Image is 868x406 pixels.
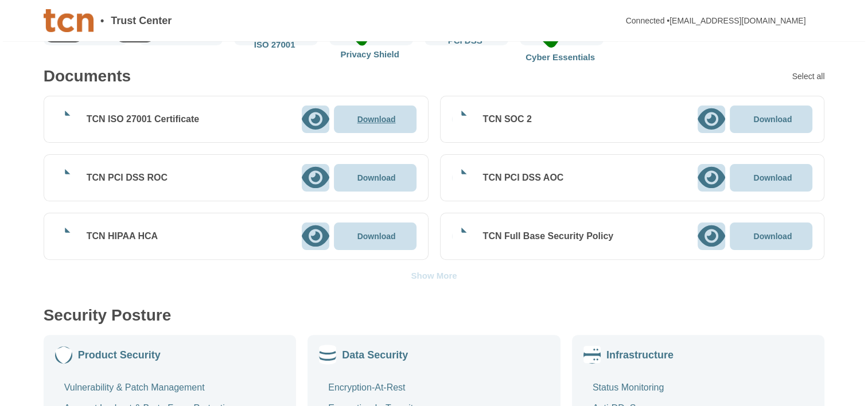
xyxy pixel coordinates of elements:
p: Download [753,174,792,182]
p: Download [357,174,396,182]
div: Infrastructure [606,349,674,361]
div: TCN HIPAA HCA [87,231,158,242]
div: Select all [792,72,825,80]
span: • [100,15,104,26]
div: TCN ISO 27001 Certificate [87,114,200,125]
div: Security Posture [44,307,172,323]
p: Download [753,115,792,123]
p: Download [753,232,792,240]
div: Show More [411,271,457,280]
p: Download [357,115,396,123]
div: Encryption-At-Rest [328,382,405,393]
div: TCN Full Base Security Policy [483,231,614,242]
div: Data Security [342,349,408,361]
div: Status Monitoring [593,382,664,393]
div: TCN SOC 2 [483,114,532,125]
div: Vulnerability & Patch Management [64,382,205,393]
p: Download [357,232,396,240]
div: Documents [44,68,131,84]
span: Trust Center [111,15,172,26]
div: Connected • [EMAIL_ADDRESS][DOMAIN_NAME] [626,17,806,25]
div: TCN PCI DSS AOC [483,172,564,184]
img: Company Banner [44,9,94,32]
div: Product Security [78,349,161,361]
div: TCN PCI DSS ROC [87,172,168,184]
